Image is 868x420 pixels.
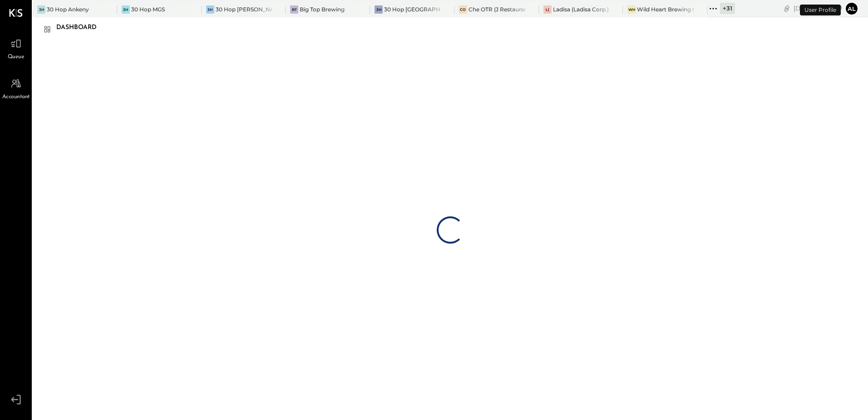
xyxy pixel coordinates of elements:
div: WH [627,5,636,14]
div: Wild Heart Brewing Company [637,5,694,13]
div: Ladisa (Ladisa Corp.) - Ignite [553,5,610,13]
div: 3H [375,5,383,14]
div: Che OTR (J Restaurant LLC) - Ignite [469,5,525,13]
div: User Profile [800,5,841,15]
div: 30 Hop [GEOGRAPHIC_DATA] [384,5,441,13]
div: [DATE] [794,4,842,13]
div: 30 Hop Ankeny [47,5,89,13]
div: 3H [37,5,45,14]
div: L( [543,5,552,14]
div: Dashboard [56,20,106,35]
div: 30 Hop MGS [131,5,165,13]
button: al [844,1,859,16]
a: Queue [0,35,31,61]
span: Queue [8,53,25,61]
a: Accountant [0,75,31,101]
div: BT [290,5,298,14]
div: Big Top Brewing [300,5,345,13]
div: 30 Hop [PERSON_NAME] Summit [216,5,272,13]
div: copy link [782,4,791,13]
div: 3H [122,5,130,14]
div: + 31 [720,3,735,14]
span: Accountant [2,93,30,101]
div: CO [459,5,467,14]
div: 3H [206,5,214,14]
